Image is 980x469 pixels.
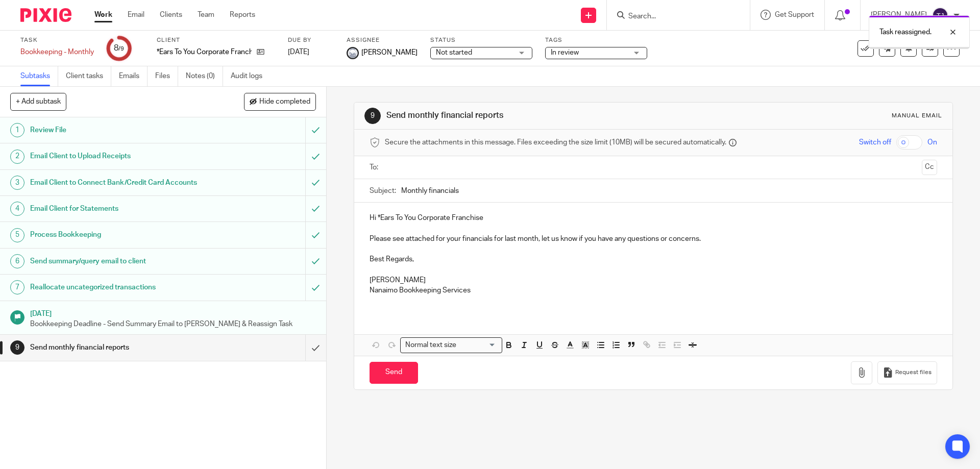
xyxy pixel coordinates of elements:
span: Request files [895,368,932,377]
a: Audit logs [231,66,270,86]
button: Request files [877,361,937,384]
h1: Reallocate uncategorized transactions [30,280,207,295]
a: Team [198,10,214,20]
button: Cc [922,160,937,175]
a: Clients [160,10,182,20]
img: svg%3E [932,7,948,23]
p: [PERSON_NAME] [370,275,937,285]
h1: [DATE] [30,306,316,319]
h1: Send monthly financial reports [386,110,675,121]
p: Hi *Ears To You Corporate Franchise [370,213,937,223]
input: Send [370,362,418,384]
label: Assignee [347,36,418,44]
p: Please see attached for your financials for last month, let us know if you have any questions or ... [370,234,937,244]
div: 4 [10,202,24,216]
div: 9 [10,340,24,355]
h1: Send monthly financial reports [30,340,207,355]
a: Files [155,66,178,86]
div: 1 [10,123,24,137]
p: *Ears To You Corporate Franchise [157,47,252,57]
a: Client tasks [66,66,111,86]
h1: Review File [30,122,207,138]
a: Emails [119,66,148,86]
label: Task [20,36,94,44]
label: Status [430,36,532,44]
div: Bookkeeping - Monthly [20,47,94,57]
p: Task reassigned. [879,27,932,37]
button: + Add subtask [10,93,66,110]
label: To: [370,162,381,172]
a: Reports [230,10,255,20]
h1: Email Client to Upload Receipts [30,149,207,164]
a: Notes (0) [186,66,223,86]
input: Search for option [459,340,496,351]
h1: Send summary/query email to client [30,254,207,269]
p: Nanaimo Bookkeeping Services [370,285,937,295]
span: Not started [436,49,472,56]
a: Subtasks [20,66,58,86]
label: Due by [288,36,334,44]
span: Normal text size [403,340,458,351]
h1: Process Bookkeeping [30,227,207,242]
span: [DATE] [288,48,309,56]
span: Switch off [859,137,891,147]
button: Hide completed [244,93,316,110]
h1: Email Client for Statements [30,201,207,216]
div: Manual email [892,112,942,120]
img: Copy%20of%20Rockies%20accounting%20v3%20(1).png [347,47,359,59]
p: Best Regards, [370,254,937,264]
a: Work [94,10,112,20]
div: Search for option [400,337,502,353]
span: In review [551,49,579,56]
div: 2 [10,150,24,164]
h1: Email Client to Connect Bank/Credit Card Accounts [30,175,207,190]
div: 6 [10,254,24,268]
span: [PERSON_NAME] [361,47,418,58]
p: Bookkeeping Deadline - Send Summary Email to [PERSON_NAME] & Reassign Task [30,319,316,329]
div: 5 [10,228,24,242]
div: 7 [10,280,24,294]
span: Secure the attachments in this message. Files exceeding the size limit (10MB) will be secured aut... [385,137,726,147]
img: Pixie [20,8,71,22]
label: Subject: [370,186,396,196]
span: On [927,137,937,147]
span: Hide completed [259,98,310,106]
a: Email [128,10,144,20]
div: 3 [10,176,24,190]
small: /9 [118,46,124,52]
div: 8 [114,42,124,54]
div: 9 [364,108,381,124]
label: Client [157,36,275,44]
